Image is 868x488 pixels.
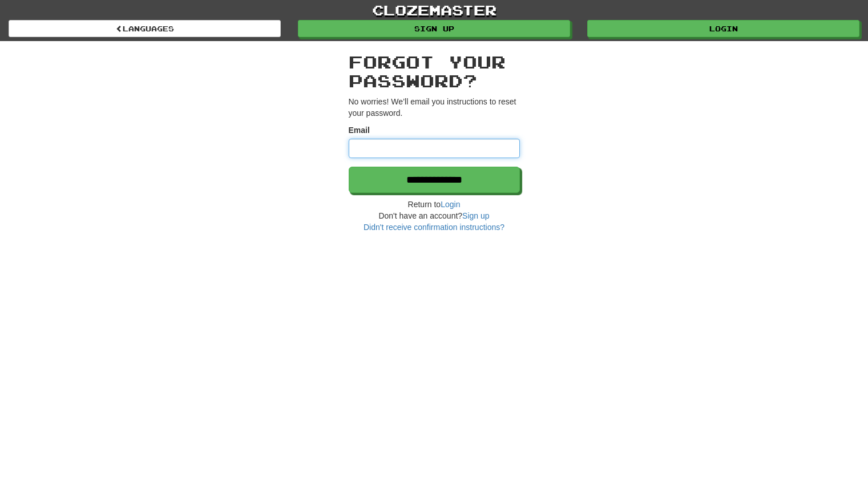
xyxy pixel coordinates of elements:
h2: Forgot your password? [349,53,520,90]
label: Email [349,124,370,136]
p: No worries! We’ll email you instructions to reset your password. [349,96,520,119]
a: Sign up [298,20,570,37]
a: Sign up [462,211,489,220]
a: Login [441,200,460,209]
a: Didn't receive confirmation instructions? [364,223,504,232]
div: Return to Don't have an account? [349,199,520,233]
a: Login [587,20,859,37]
a: Languages [9,20,281,37]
